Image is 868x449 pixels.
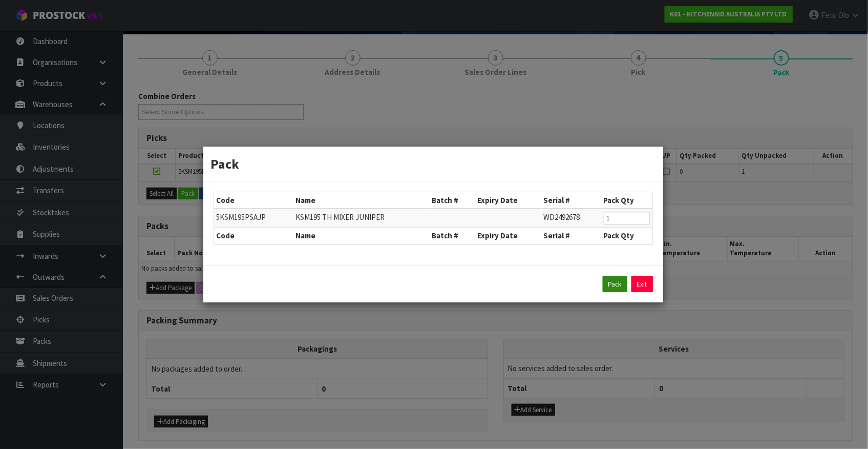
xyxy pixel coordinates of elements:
th: Code [214,192,293,209]
th: Batch # [429,192,475,209]
th: Pack Qty [601,192,652,209]
th: Name [293,192,429,209]
th: Expiry Date [475,228,541,244]
h3: Pack [211,154,655,173]
span: 5KSM195PSAJP [217,212,266,222]
th: Serial # [541,192,601,209]
th: Code [214,228,293,244]
th: Expiry Date [475,192,541,209]
th: Pack Qty [601,228,652,244]
th: Batch # [429,228,475,244]
span: WD2492678 [543,212,580,222]
th: Name [293,228,429,244]
a: Exit [631,276,653,293]
span: KSM195 TH MIXER JUNIPER [295,212,385,222]
button: Pack [603,276,627,293]
th: Serial # [541,228,601,244]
